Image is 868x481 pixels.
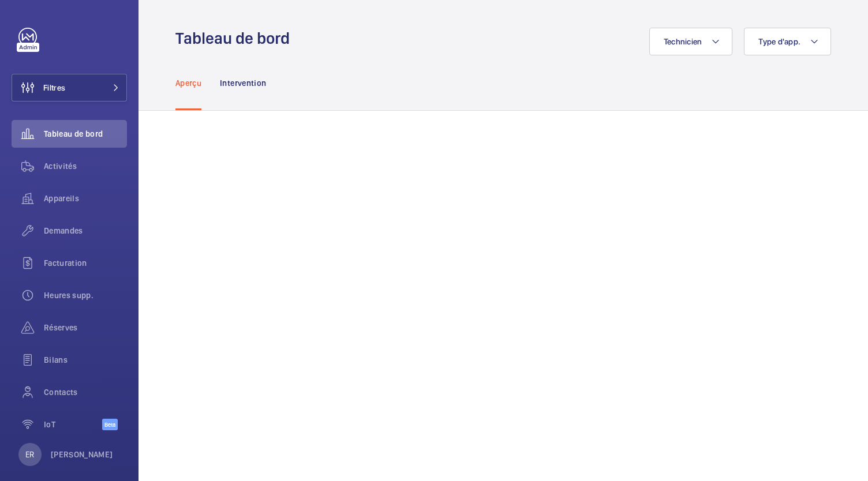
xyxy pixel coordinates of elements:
[758,37,800,46] span: Type d'app.
[44,128,127,140] span: Tableau de bord
[744,28,831,55] button: Type d'app.
[664,37,702,46] span: Technicien
[12,74,127,102] button: Filtres
[44,386,127,398] span: Contacts
[102,419,118,430] span: Beta
[175,28,297,49] h1: Tableau de bord
[51,449,113,460] p: [PERSON_NAME]
[44,290,127,301] span: Heures supp.
[44,354,127,366] span: Bilans
[649,28,733,55] button: Technicien
[44,193,127,204] span: Appareils
[175,77,201,89] p: Aperçu
[44,419,102,430] span: IoT
[44,160,127,172] span: Activités
[43,82,65,93] span: Filtres
[44,322,127,333] span: Réserves
[25,449,34,460] p: ER
[44,257,127,269] span: Facturation
[220,77,266,89] p: Intervention
[44,225,127,236] span: Demandes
